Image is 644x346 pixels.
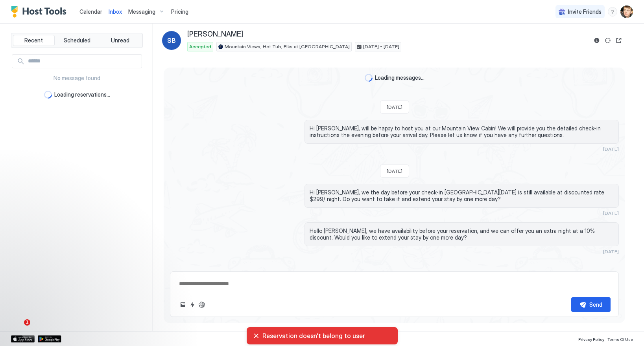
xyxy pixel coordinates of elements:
span: Messaging [128,8,155,15]
span: [DATE] [603,249,619,254]
span: [DATE] - [DATE] [363,43,399,50]
span: Loading reservations... [54,91,110,98]
div: tab-group [11,33,143,48]
span: Calendar [79,8,102,15]
div: loading [44,91,52,99]
iframe: Intercom notifications message [6,270,163,325]
span: Recent [24,37,43,44]
span: [DATE] [603,146,619,152]
span: Hi [PERSON_NAME], we the day before your check-in [GEOGRAPHIC_DATA][DATE] is still available at d... [310,189,614,203]
span: Loading messages... [375,74,424,81]
span: Mountain Views, Hot Tub, Elks at [GEOGRAPHIC_DATA] [225,43,350,50]
button: Upload image [178,300,188,309]
a: Host Tools Logo [11,6,70,18]
div: Send [589,300,602,309]
div: menu [608,7,617,16]
button: Send [571,297,611,312]
button: Recent [13,35,55,46]
a: Calendar [79,7,102,16]
div: User profile [620,5,633,18]
span: Hello [PERSON_NAME], we have availability before your reservation, and we can offer you an extra ... [310,227,614,241]
a: Inbox [109,7,122,16]
span: [DATE] [603,210,619,216]
iframe: Intercom live chat [8,319,27,338]
span: Hi [PERSON_NAME], will be happy to host you at our Mountain View Cabin! We will provide you the d... [310,125,614,139]
span: 1 [24,319,30,326]
span: SB [167,36,176,45]
button: Open reservation [614,36,624,45]
span: No message found [54,75,100,82]
button: Scheduled [56,35,98,46]
span: [DATE] [387,104,402,110]
button: Sync reservation [603,36,613,45]
span: Inbox [109,8,122,15]
span: Unread [111,37,129,44]
span: Reservation doesn't belong to user [262,332,391,340]
span: Invite Friends [568,8,602,15]
span: Scheduled [64,37,90,44]
div: loading [365,74,373,82]
button: Reservation information [592,36,602,45]
button: Unread [99,35,141,46]
span: [DATE] [387,168,402,174]
button: Quick reply [188,300,197,309]
span: Pricing [171,8,188,15]
input: Input Field [25,55,142,68]
button: ChatGPT Auto Reply [197,300,207,309]
span: Accepted [189,43,211,50]
span: [PERSON_NAME] [187,30,243,39]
